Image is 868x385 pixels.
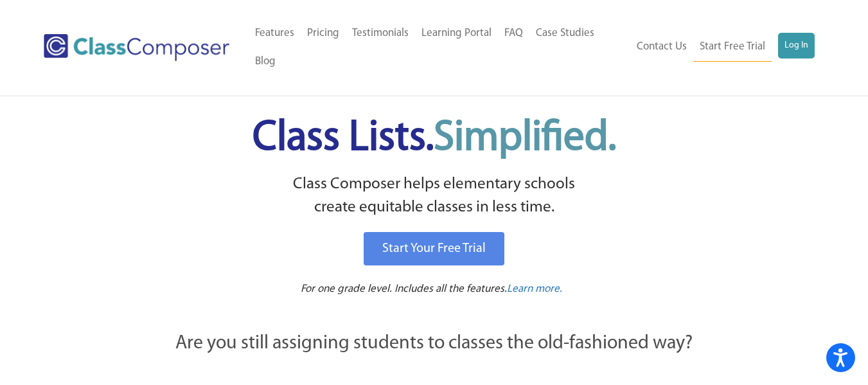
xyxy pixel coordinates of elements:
[301,283,507,294] span: For one grade level. Includes all the features.
[301,19,346,48] a: Pricing
[252,118,616,159] span: Class Lists.
[105,173,764,220] p: Class Composer helps elementary schools create equitable classes in less time.
[498,19,529,48] a: FAQ
[529,19,601,48] a: Case Studies
[415,19,498,48] a: Learning Portal
[434,118,616,159] span: Simplified.
[629,33,815,62] nav: Header Menu
[107,330,762,358] p: Are you still assigning students to classes the old-fashioned way?
[693,33,772,62] a: Start Free Trial
[44,34,229,61] img: Class Composer
[630,33,693,61] a: Contact Us
[778,33,815,58] a: Log In
[346,19,415,48] a: Testimonials
[382,242,486,255] span: Start Your Free Trial
[507,283,562,294] span: Learn more.
[364,232,504,265] a: Start Your Free Trial
[507,282,562,298] a: Learn more.
[249,48,282,76] a: Blog
[249,19,301,48] a: Features
[249,19,630,76] nav: Header Menu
